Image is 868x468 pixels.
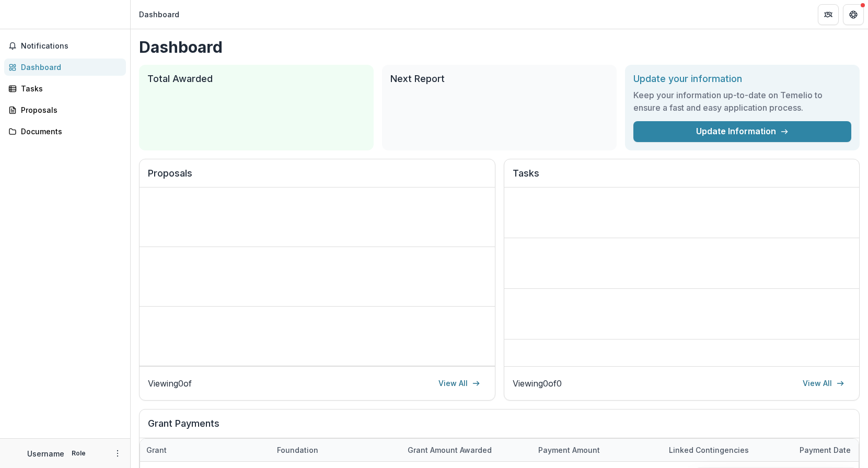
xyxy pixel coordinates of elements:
[148,168,487,188] h2: Proposals
[633,121,851,142] a: Update Information
[843,4,864,25] button: Get Help
[21,104,118,115] div: Proposals
[135,7,183,22] nav: breadcrumb
[818,4,839,25] button: Partners
[139,9,179,20] div: Dashboard
[27,448,64,459] p: Username
[148,418,851,438] h2: Grant Payments
[111,447,124,460] button: More
[633,73,851,85] h2: Update your information
[633,89,851,114] h3: Keep your information up-to-date on Temelio to ensure a fast and easy application process.
[796,375,851,392] a: View All
[390,73,608,85] h2: Next Report
[513,168,851,188] h2: Tasks
[4,80,126,97] a: Tasks
[21,62,118,73] div: Dashboard
[21,126,118,137] div: Documents
[432,375,487,392] a: View All
[4,123,126,140] a: Documents
[148,377,192,390] p: Viewing 0 of
[4,38,126,54] button: Notifications
[139,38,860,56] h1: Dashboard
[147,73,365,85] h2: Total Awarded
[513,377,562,390] p: Viewing 0 of 0
[21,83,118,94] div: Tasks
[4,58,126,76] a: Dashboard
[68,449,89,458] p: Role
[4,101,126,119] a: Proposals
[21,42,122,51] span: Notifications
